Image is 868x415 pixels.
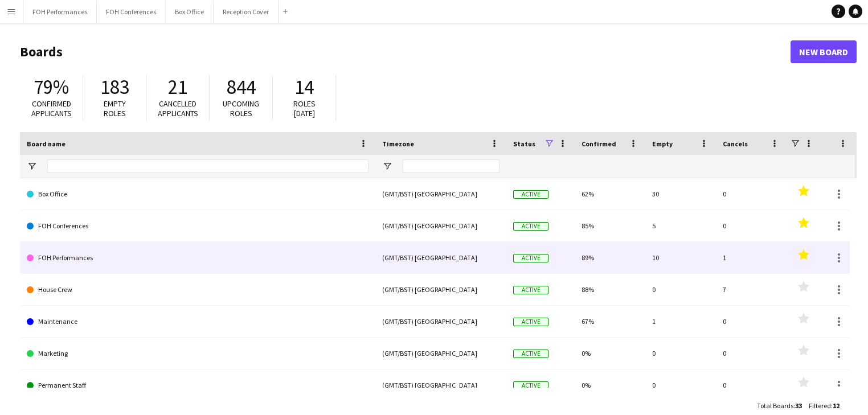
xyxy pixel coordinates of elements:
span: 79% [34,75,69,100]
div: 5 [645,210,716,241]
div: 1 [645,306,716,337]
span: Empty roles [104,98,126,118]
button: FOH Performances [23,1,97,23]
div: 0 [645,369,716,401]
div: 67% [575,306,645,337]
div: 1 [716,242,787,273]
div: (GMT/BST) [GEOGRAPHIC_DATA] [375,369,506,401]
span: Confirmed applicants [31,98,72,118]
span: Timezone [382,139,414,148]
div: (GMT/BST) [GEOGRAPHIC_DATA] [375,178,506,209]
button: FOH Conferences [97,1,166,23]
a: Permanent Staff [27,369,369,401]
span: 21 [168,75,187,100]
div: (GMT/BST) [GEOGRAPHIC_DATA] [375,306,506,337]
div: 0 [645,274,716,305]
a: Marketing [27,338,369,369]
div: 0% [575,369,645,401]
div: 62% [575,178,645,209]
span: 33 [795,401,802,410]
div: (GMT/BST) [GEOGRAPHIC_DATA] [375,210,506,241]
span: Filtered [809,401,831,410]
span: Active [513,254,548,262]
div: 0% [575,338,645,369]
span: Total Boards [757,401,793,410]
div: 88% [575,274,645,305]
button: Reception Cover [214,1,279,23]
span: Active [513,381,548,390]
a: FOH Conferences [27,210,369,242]
span: Status [513,139,535,148]
div: (GMT/BST) [GEOGRAPHIC_DATA] [375,242,506,273]
span: Cancelled applicants [158,98,198,118]
span: Empty [652,139,673,148]
div: (GMT/BST) [GEOGRAPHIC_DATA] [375,338,506,369]
span: 14 [294,75,314,100]
div: 0 [716,306,787,337]
button: Box Office [166,1,214,23]
div: 10 [645,242,716,273]
a: Box Office [27,178,369,210]
div: 0 [716,210,787,241]
button: Open Filter Menu [382,161,392,171]
div: 85% [575,210,645,241]
span: Active [513,350,548,358]
input: Board name Filter Input [47,159,369,173]
div: 0 [716,369,787,401]
span: 844 [227,75,256,100]
span: Board name [27,139,65,148]
span: Confirmed [582,139,616,148]
div: 89% [575,242,645,273]
a: Maintenance [27,306,369,338]
span: 12 [833,401,840,410]
div: 0 [716,178,787,209]
a: FOH Performances [27,242,369,274]
div: 0 [645,338,716,369]
a: New Board [791,40,857,63]
span: Roles [DATE] [293,98,316,118]
div: 7 [716,274,787,305]
a: House Crew [27,274,369,306]
span: Cancels [723,139,748,148]
span: Active [513,286,548,294]
span: Active [513,190,548,199]
h1: Boards [20,43,791,60]
div: (GMT/BST) [GEOGRAPHIC_DATA] [375,274,506,305]
span: Upcoming roles [223,98,259,118]
input: Timezone Filter Input [403,159,499,173]
span: Active [513,318,548,326]
div: 30 [645,178,716,209]
span: 183 [100,75,129,100]
span: Active [513,222,548,231]
div: 0 [716,338,787,369]
button: Open Filter Menu [27,161,37,171]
